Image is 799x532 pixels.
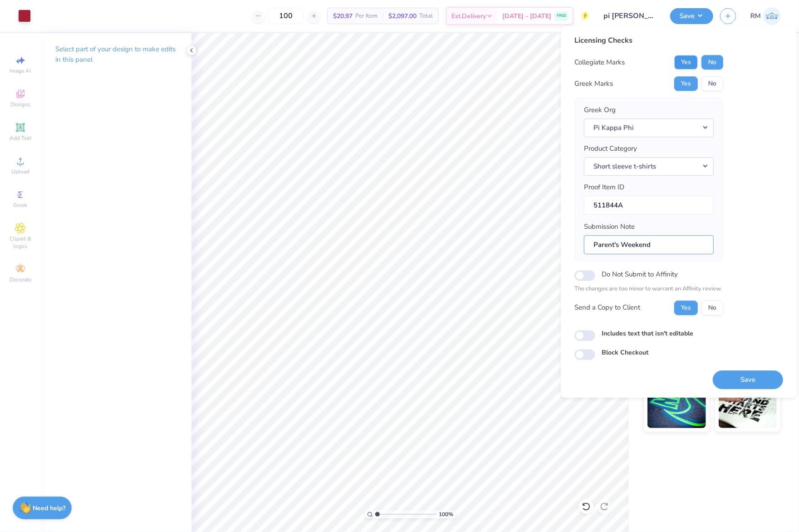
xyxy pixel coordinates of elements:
[602,329,693,338] label: Includes text that isn't editable
[419,11,433,21] span: Total
[584,105,616,115] label: Greek Org
[574,285,723,294] p: The changes are too minor to warrant an Affinity review.
[763,7,781,25] img: Ronald Manipon
[10,67,31,74] span: Image AI
[701,76,723,91] button: No
[719,383,777,428] img: Water based Ink
[584,235,714,255] input: Add a note for Affinity
[674,300,698,315] button: Yes
[10,101,30,108] span: Designs
[584,157,714,176] button: Short sleeve t-shirts
[647,383,706,428] img: Glow in the Dark Ink
[14,202,28,209] span: Greek
[670,8,713,24] button: Save
[11,168,29,175] span: Upload
[701,300,723,315] button: No
[584,143,637,154] label: Product Category
[750,11,761,21] span: RM
[597,7,663,25] input: Untitled Design
[584,182,624,192] label: Proof Item ID
[268,8,304,24] input: – –
[584,118,714,137] button: Pi Kappa Phi
[713,370,783,389] button: Save
[574,303,640,313] div: Send a Copy to Client
[333,11,353,21] span: $20.97
[33,504,66,512] strong: Need help?
[439,510,453,518] span: 100 %
[5,235,36,250] span: Clipart & logos
[701,55,723,69] button: No
[674,55,698,69] button: Yes
[584,222,635,232] label: Submission Note
[10,134,31,142] span: Add Text
[574,57,625,68] div: Collegiate Marks
[451,11,486,21] span: Est. Delivery
[674,76,698,91] button: Yes
[574,79,613,89] div: Greek Marks
[10,276,31,283] span: Decorate
[355,11,377,21] span: Per Item
[574,35,723,46] div: Licensing Checks
[55,44,177,65] p: Select part of your design to make edits in this panel
[502,11,551,21] span: [DATE] - [DATE]
[388,11,417,21] span: $2,097.00
[602,268,678,280] label: Do Not Submit to Affinity
[602,348,648,357] label: Block Checkout
[557,13,566,19] span: FREE
[750,7,781,25] a: RM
